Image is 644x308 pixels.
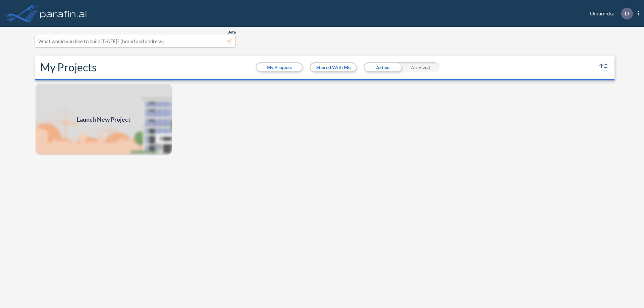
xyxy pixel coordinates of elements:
[598,62,609,73] button: sort
[35,83,172,156] img: add
[311,63,356,71] button: Shared With Me
[227,29,236,35] span: Beta
[625,10,629,16] p: D
[257,63,302,71] button: My Projects
[39,7,88,20] img: logo
[35,83,172,156] a: Launch New Project
[40,61,97,74] h2: My Projects
[77,115,130,124] span: Launch New Project
[364,62,401,72] div: Active
[580,8,639,19] div: Dinamicka
[401,62,439,72] div: Archived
